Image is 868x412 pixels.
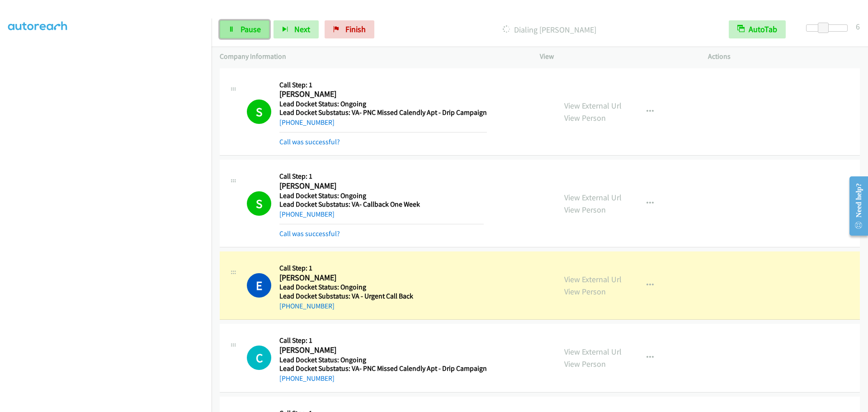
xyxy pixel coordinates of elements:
h5: Lead Docket Substatus: VA- Callback One Week [279,200,484,209]
a: [PHONE_NUMBER] [279,374,335,383]
h1: E [247,273,271,298]
a: [PHONE_NUMBER] [279,302,335,310]
p: Dialing [PERSON_NAME] [387,24,712,36]
button: AutoTab [729,20,786,38]
h2: [PERSON_NAME] [279,181,484,191]
h1: S [247,99,271,124]
iframe: Resource Center [842,170,868,242]
div: 6 [856,20,860,33]
h5: Lead Docket Status: Ongoing [279,191,484,200]
a: Call was successful? [279,229,340,238]
a: View External Url [564,274,622,284]
h5: Call Step: 1 [279,172,484,181]
h5: Lead Docket Substatus: VA- PNC Missed Calendly Apt - Drip Campaign [279,108,487,117]
h5: Lead Docket Status: Ongoing [279,355,487,365]
a: Call was successful? [279,137,340,146]
h5: Lead Docket Substatus: VA- PNC Missed Calendly Apt - Drip Campaign [279,364,487,373]
h1: C [247,346,271,370]
p: View [540,51,692,62]
h2: [PERSON_NAME] [279,89,484,99]
h5: Lead Docket Status: Ongoing [279,99,487,109]
a: [PHONE_NUMBER] [279,118,335,127]
h2: [PERSON_NAME] [279,273,484,283]
a: View Person [564,359,606,369]
a: View External Url [564,100,622,111]
a: View Person [564,204,606,215]
h5: Call Step: 1 [279,264,484,273]
h5: Call Step: 1 [279,81,487,90]
h5: Lead Docket Status: Ongoing [279,283,484,292]
a: View External Url [564,346,622,357]
h5: Call Step: 1 [279,336,487,345]
a: Finish [325,20,374,38]
button: Next [274,20,319,38]
h1: S [247,191,271,216]
h2: [PERSON_NAME] [279,345,484,355]
a: [PHONE_NUMBER] [279,210,335,218]
span: Next [294,24,310,34]
a: Pause [220,20,269,38]
h5: Lead Docket Substatus: VA - Urgent Call Back [279,292,484,301]
a: View Person [564,286,606,297]
p: Actions [708,51,860,62]
span: Pause [241,24,261,34]
a: View Person [564,113,606,123]
div: The call is yet to be attempted [247,346,271,370]
p: Company Information [220,51,524,62]
span: Finish [345,24,366,34]
a: View External Url [564,192,622,203]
